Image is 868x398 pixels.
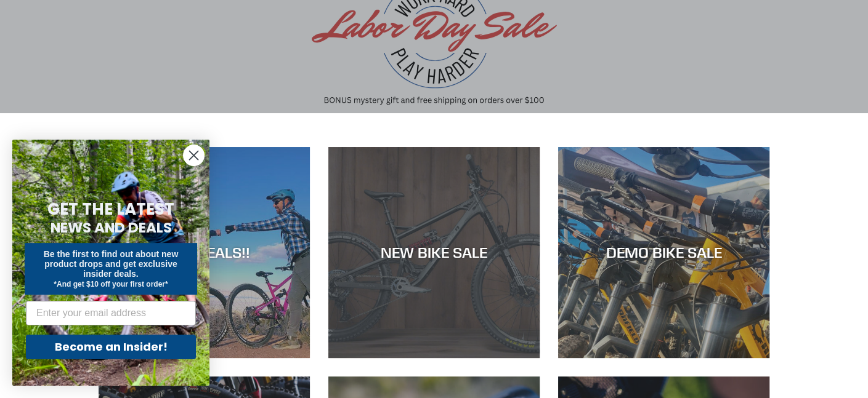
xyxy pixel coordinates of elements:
span: NEWS AND DEALS [51,218,172,237]
div: NEW BIKE SALE [328,244,540,261]
a: DEMO BIKE SALE [558,147,769,358]
a: NEW BIKE SALE [328,147,540,358]
button: Close dialog [183,145,205,166]
span: Be the first to find out about new product drops and get exclusive insider deals. [44,249,179,279]
button: Become an Insider! [26,335,196,359]
span: *And get $10 off your first order* [54,280,168,289]
div: DEMO BIKE SALE [558,244,769,261]
span: GET THE LATEST [47,198,174,220]
input: Enter your email address [26,301,196,325]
